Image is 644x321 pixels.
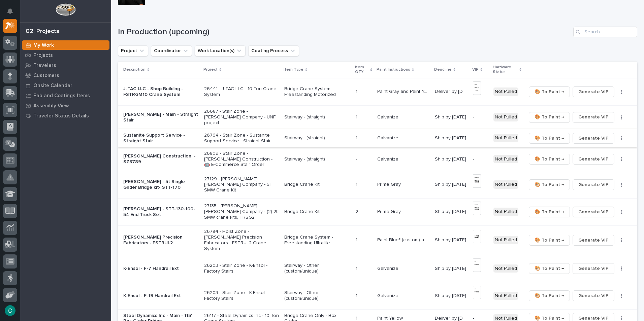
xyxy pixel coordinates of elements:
p: - [473,114,488,120]
tr: K-Ensol - F-7 Handrail Ext26203 - Stair Zone - K-Ensol - Factory StairsStairway - Other (custom/u... [118,255,637,282]
div: Search [573,27,637,37]
tr: [PERSON_NAME] - 5t Single Girder Bridge kit- STT-17027129 - [PERSON_NAME] [PERSON_NAME] Company -... [118,171,637,198]
span: 🎨 To Paint → [535,134,564,142]
button: Generate VIP [573,290,614,301]
p: 1 [356,180,359,187]
p: 26764 - Stair Zone - Sustanite Support Service - Straight Stair [204,133,279,144]
tr: [PERSON_NAME] - STT-130-100-54 End Truck Set27135 - [PERSON_NAME] [PERSON_NAME] Company - (2) 2t ... [118,198,637,225]
p: Item Type [284,66,303,73]
p: Galvanize [377,264,400,272]
span: Generate VIP [578,208,609,216]
p: Prime Gray [377,208,402,215]
p: 27129 - [PERSON_NAME] [PERSON_NAME] Company - 5T SMW Crane Kit [204,176,279,193]
span: Generate VIP [578,292,609,300]
p: 1 [356,113,359,120]
button: 🎨 To Paint → [529,179,570,190]
button: Project [118,45,148,56]
button: Coordinator [151,45,192,56]
span: 🎨 To Paint → [535,181,564,189]
p: Galvanize [377,134,400,141]
p: Prime Gray [377,180,402,187]
p: Stairway - (straight) [284,114,350,120]
div: Not Pulled [493,87,518,96]
div: Not Pulled [493,208,518,216]
tr: [PERSON_NAME] - Main - Straight Stair26687 - Stair Zone - [PERSON_NAME] Company - UNFI projectSta... [118,105,637,129]
p: Ship by [DATE] [435,236,468,243]
button: 🎨 To Paint → [529,133,570,144]
span: 🎨 To Paint → [535,236,564,244]
div: Not Pulled [493,180,518,189]
p: - [473,156,488,162]
button: Generate VIP [573,86,614,97]
button: 🎨 To Paint → [529,235,570,246]
button: Generate VIP [573,112,614,123]
p: K-Ensol - F-7 Handrail Ext [123,266,199,272]
p: [PERSON_NAME] - 5t Single Girder Bridge kit- STT-170 [123,179,199,190]
span: Generate VIP [578,88,609,96]
p: K-Ensol - F-19 Handrail Ext [123,293,199,299]
p: Stairway - (straight) [284,135,350,141]
p: Ship by [DATE] [435,155,468,162]
span: 🎨 To Paint → [535,264,564,273]
a: Travelers [20,60,111,70]
button: Notifications [3,4,17,18]
tr: K-Ensol - F-19 Handrail Ext26203 - Stair Zone - K-Ensol - Factory StairsStairway - Other (custom/... [118,282,637,310]
p: 26687 - Stair Zone - [PERSON_NAME] Company - UNFI project [204,109,279,126]
span: 🎨 To Paint → [535,155,564,163]
tr: J-TAC LLC - Shop Building - FSTRGM10 Crane System26441 - J-TAC LLC - 10 Ton Crane SystemBridge Cr... [118,78,637,105]
p: 26203 - Stair Zone - K-Ensol - Factory Stairs [204,263,279,274]
p: Stairway - Other (custom/unique) [284,263,350,274]
p: 26809 - Stair Zone - [PERSON_NAME] Construction - 🤖 E-Commerce Stair Order [204,151,279,168]
p: Fab and Coatings Items [33,93,90,99]
button: Generate VIP [573,207,614,217]
p: Stairway - Other (custom/unique) [284,290,350,301]
p: Description [123,66,146,73]
p: Deliver by 9/22/25 [435,87,469,95]
a: Customers [20,70,111,80]
p: J-TAC LLC - Shop Building - FSTRGM10 Crane System [123,86,199,98]
p: Galvanize [377,155,400,162]
div: Not Pulled [493,236,518,244]
a: Assembly View [20,101,111,111]
p: Galvanize [377,113,400,120]
button: 🎨 To Paint → [529,86,570,97]
p: [PERSON_NAME] Precision Fabricators - FSTRUL2 [123,235,199,246]
p: Ship by [DATE] [435,292,468,299]
p: 27135 - [PERSON_NAME] [PERSON_NAME] Company - (2) 2t SMW crane kits, TRSG2 [204,203,279,220]
a: Fab and Coatings Items [20,91,111,101]
p: Bridge Crane Kit [284,182,350,187]
button: 🎨 To Paint → [529,112,570,123]
p: 1 [356,236,359,243]
button: Generate VIP [573,154,614,165]
p: Bridge Crane System - Freestanding Ultralite [284,235,350,246]
button: Coating Process [248,45,299,56]
p: Stairway - (straight) [284,156,350,162]
a: Projects [20,50,111,60]
p: 26203 - Stair Zone - K-Ensol - Factory Stairs [204,290,279,301]
p: 1 [356,292,359,299]
div: Not Pulled [493,292,518,300]
tr: [PERSON_NAME] Construction - SZ378926809 - Stair Zone - [PERSON_NAME] Construction - 🤖 E-Commerce... [118,147,637,171]
span: Generate VIP [578,264,609,273]
p: Bridge Crane Kit [284,209,350,215]
p: Hardware Status [493,64,518,76]
p: Traveler Status Details [33,113,89,119]
a: Onsite Calendar [20,80,111,91]
div: Not Pulled [493,155,518,164]
p: - [356,155,358,162]
p: Ship by [DATE] [435,180,468,187]
span: Generate VIP [578,181,609,189]
p: [PERSON_NAME] Construction - SZ3789 [123,153,199,165]
span: Generate VIP [578,113,609,121]
p: Deadline [434,66,452,73]
span: Generate VIP [578,155,609,163]
p: Onsite Calendar [33,83,72,89]
button: 🎨 To Paint → [529,263,570,274]
button: users-avatar [3,304,17,318]
h1: In Production (upcoming) [118,27,571,37]
p: Customers [33,73,59,79]
div: 02. Projects [26,28,59,35]
p: Ship by [DATE] [435,208,468,215]
span: Generate VIP [578,134,609,142]
p: 1 [356,264,359,272]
